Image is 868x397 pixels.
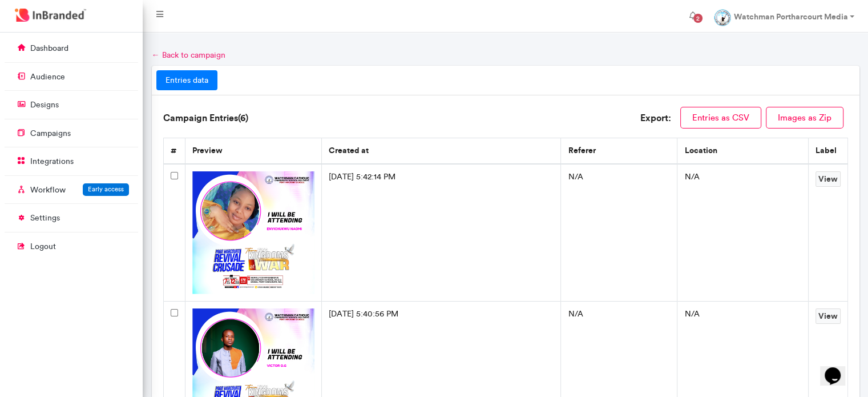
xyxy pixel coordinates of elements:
[714,9,731,26] img: profile dp
[185,138,322,164] th: preview
[152,50,225,60] a: ← Back to campaign
[705,5,863,27] a: Watchman Portharcourt Media
[680,107,761,129] button: Entries as CSV
[322,138,561,164] th: created at
[680,5,705,27] button: 2
[5,94,138,115] a: designs
[163,138,185,164] th: #
[820,351,857,386] iframe: chat widget
[5,150,138,172] a: integrations
[30,99,59,111] p: designs
[322,164,561,301] td: [DATE] 5:42:14 PM
[30,71,65,83] p: audience
[88,185,124,193] span: Early access
[5,179,138,200] a: WorkflowEarly access
[808,138,847,164] th: label
[561,138,677,164] th: referer
[5,66,138,87] a: audience
[30,156,74,167] p: integrations
[5,37,138,59] a: dashboard
[733,11,847,22] strong: Watchman Portharcourt Media
[30,212,60,224] p: settings
[163,113,248,123] h6: Campaign Entries( 6 )
[677,164,808,301] td: N/A
[192,171,315,294] img: 292bb766-78d3-432b-89f6-f67ee40ca724.png
[561,164,677,301] td: N/A
[5,207,138,228] a: settings
[30,185,66,196] p: Workflow
[640,113,680,123] h6: Export:
[815,308,841,324] a: View
[5,122,138,144] a: campaigns
[766,107,843,129] button: Images as Zip
[12,6,89,25] img: InBranded Logo
[30,128,71,139] p: campaigns
[30,43,68,54] p: dashboard
[30,241,56,252] p: logout
[815,171,841,187] a: View
[693,14,703,23] span: 2
[156,70,217,91] a: entries data
[677,138,808,164] th: location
